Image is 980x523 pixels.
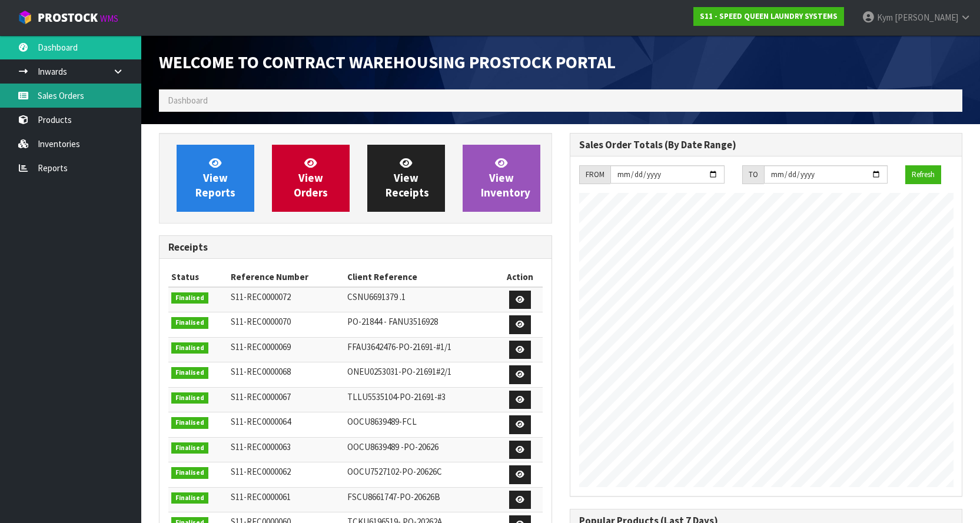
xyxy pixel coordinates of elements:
[171,442,208,454] span: Finalised
[171,417,208,429] span: Finalised
[231,441,291,452] span: S11-REC0000063
[168,95,208,106] span: Dashboard
[159,51,616,73] span: Welcome to Contract Warehousing ProStock Portal
[100,13,118,24] small: WMS
[171,492,208,504] span: Finalised
[272,145,350,212] a: ViewOrders
[347,391,446,402] span: TLLU5535104-PO-21691-#3
[497,268,543,287] th: Action
[700,11,838,21] strong: S11 - SPEED QUEEN LAUNDRY SYSTEMS
[347,416,417,427] span: OOCU8639489-FCL
[231,391,291,402] span: S11-REC0000067
[347,316,438,327] span: PO-21844 - FANU3516928
[347,466,442,477] span: OOCU7527102-PO-20626C
[168,268,228,287] th: Status
[294,156,328,200] span: View Orders
[171,367,208,379] span: Finalised
[231,491,291,502] span: S11-REC0000061
[347,291,406,302] span: CSNU6691379 .1
[367,145,445,212] a: ViewReceipts
[386,156,429,200] span: View Receipts
[742,165,764,184] div: TO
[347,491,440,502] span: FSCU8661747-PO-20626B
[905,165,941,184] button: Refresh
[895,12,958,23] span: [PERSON_NAME]
[171,342,208,354] span: Finalised
[344,268,497,287] th: Client Reference
[231,366,291,377] span: S11-REC0000068
[18,10,32,25] img: cube-alt.png
[579,139,954,151] h3: Sales Order Totals (By Date Range)
[171,467,208,479] span: Finalised
[231,416,291,427] span: S11-REC0000064
[171,292,208,304] span: Finalised
[231,341,291,352] span: S11-REC0000069
[177,145,254,212] a: ViewReports
[231,466,291,477] span: S11-REC0000062
[38,10,98,25] span: ProStock
[463,145,540,212] a: ViewInventory
[231,316,291,327] span: S11-REC0000070
[195,156,235,200] span: View Reports
[481,156,530,200] span: View Inventory
[171,317,208,329] span: Finalised
[877,12,893,23] span: Kym
[347,441,438,452] span: OOCU8639489 -PO-20626
[347,366,451,377] span: ONEU0253031-PO-21691#2/1
[347,341,451,352] span: FFAU3642476-PO-21691-#1/1
[228,268,344,287] th: Reference Number
[171,392,208,404] span: Finalised
[231,291,291,302] span: S11-REC0000072
[579,165,610,184] div: FROM
[168,242,543,253] h3: Receipts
